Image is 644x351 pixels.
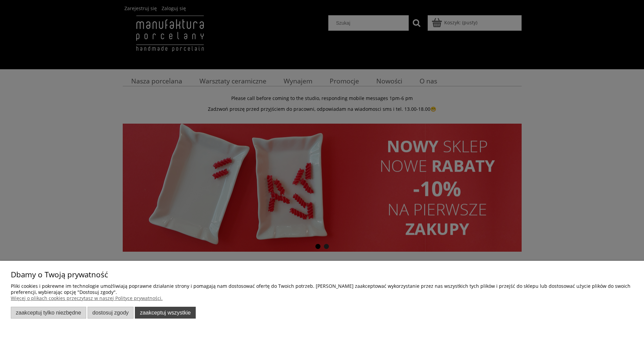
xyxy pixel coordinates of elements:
a: Więcej o plikach cookies przeczytasz w naszej Polityce prywatności. [11,295,163,301]
button: Dostosuj zgody [88,307,134,319]
button: Zaakceptuj wszystkie [135,307,196,319]
button: Zaakceptuj tylko niezbędne [11,307,86,319]
p: Pliki cookies i pokrewne im technologie umożliwiają poprawne działanie strony i pomagają nam dost... [11,283,633,295]
p: Dbamy o Twoją prywatność [11,272,633,278]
